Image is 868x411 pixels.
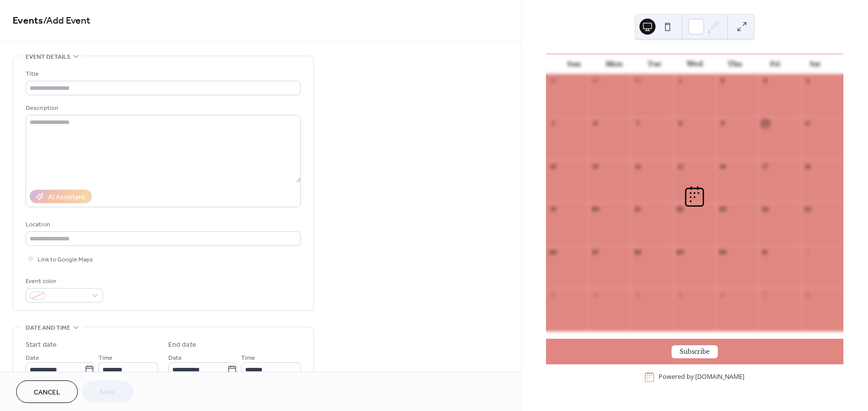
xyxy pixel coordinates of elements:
[13,11,43,31] a: Events
[634,54,675,74] div: Tue
[804,120,811,127] div: 11
[677,77,684,85] div: 1
[719,163,726,170] div: 16
[715,54,755,74] div: Thu
[804,77,811,85] div: 4
[695,373,744,381] a: [DOMAIN_NAME]
[168,353,182,363] span: Date
[719,120,726,127] div: 9
[762,120,769,127] div: 10
[634,77,641,85] div: 30
[675,54,715,74] div: Wed
[16,380,78,403] button: Cancel
[719,77,726,85] div: 2
[591,206,599,213] div: 20
[549,291,557,299] div: 2
[26,69,299,79] div: Title
[659,373,744,381] div: Powered by
[762,206,769,213] div: 24
[804,206,811,213] div: 25
[677,163,684,170] div: 15
[634,120,641,127] div: 7
[804,291,811,299] div: 8
[594,54,634,74] div: Mon
[26,52,70,62] span: Event details
[795,54,835,74] div: Sat
[591,291,599,299] div: 3
[634,248,641,256] div: 28
[672,345,718,358] button: Subscribe
[549,206,557,213] div: 19
[634,291,641,299] div: 4
[549,77,557,85] div: 28
[549,163,557,170] div: 12
[26,219,299,230] div: Location
[591,120,599,127] div: 6
[241,353,255,363] span: Time
[755,54,795,74] div: Fri
[26,353,39,363] span: Date
[634,163,641,170] div: 14
[804,163,811,170] div: 18
[549,120,557,127] div: 5
[26,340,57,350] div: Start date
[34,387,60,398] span: Cancel
[762,291,769,299] div: 7
[168,340,196,350] div: End date
[554,54,594,74] div: Sun
[26,323,70,333] span: Date and time
[762,77,769,85] div: 3
[26,276,101,287] div: Event color
[38,254,93,265] span: Link to Google Maps
[762,163,769,170] div: 17
[804,248,811,256] div: 1
[591,77,599,85] div: 29
[549,248,557,256] div: 26
[591,248,599,256] div: 27
[719,291,726,299] div: 6
[677,206,684,213] div: 22
[591,163,599,170] div: 13
[634,206,641,213] div: 21
[719,248,726,256] div: 30
[43,11,90,31] span: / Add Event
[719,206,726,213] div: 23
[677,248,684,256] div: 29
[26,103,299,113] div: Description
[677,120,684,127] div: 8
[677,291,684,299] div: 5
[762,248,769,256] div: 31
[98,353,113,363] span: Time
